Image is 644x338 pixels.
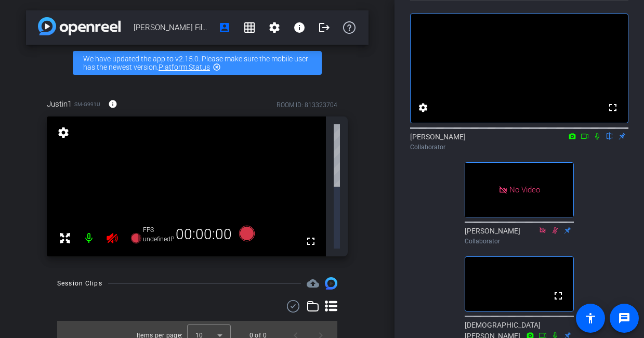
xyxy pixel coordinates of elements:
[57,278,102,289] div: Session Clips
[277,100,337,110] div: ROOM ID: 813323704
[143,235,169,243] div: undefinedP
[509,185,540,194] span: No Video
[603,131,616,140] mat-icon: flip
[318,21,331,34] mat-icon: logout
[74,100,100,108] span: SM-G991U
[307,277,319,290] mat-icon: cloud_upload
[618,312,630,324] mat-icon: message
[56,126,71,139] mat-icon: settings
[305,235,317,248] mat-icon: fullscreen
[410,142,628,152] div: Collaborator
[465,237,574,246] div: Collaborator
[143,226,154,233] span: FPS
[213,63,221,71] mat-icon: highlight_off
[73,51,322,75] div: We have updated the app to v2.15.0. Please make sure the mobile user has the newest version.
[417,101,429,114] mat-icon: settings
[159,63,210,71] a: Platform Status
[607,101,619,114] mat-icon: fullscreen
[38,17,121,35] img: app-logo
[169,226,239,243] div: 00:00:00
[552,290,564,302] mat-icon: fullscreen
[293,21,306,34] mat-icon: info
[465,226,574,246] div: [PERSON_NAME]
[410,132,628,152] div: [PERSON_NAME]
[584,312,597,324] mat-icon: accessibility
[268,21,281,34] mat-icon: settings
[325,277,337,290] img: Session clips
[134,17,212,38] span: [PERSON_NAME] Filming
[108,99,117,109] mat-icon: info
[218,21,231,34] mat-icon: account_box
[47,98,72,110] span: Justin1
[307,277,319,290] span: Destinations for your clips
[243,21,256,34] mat-icon: grid_on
